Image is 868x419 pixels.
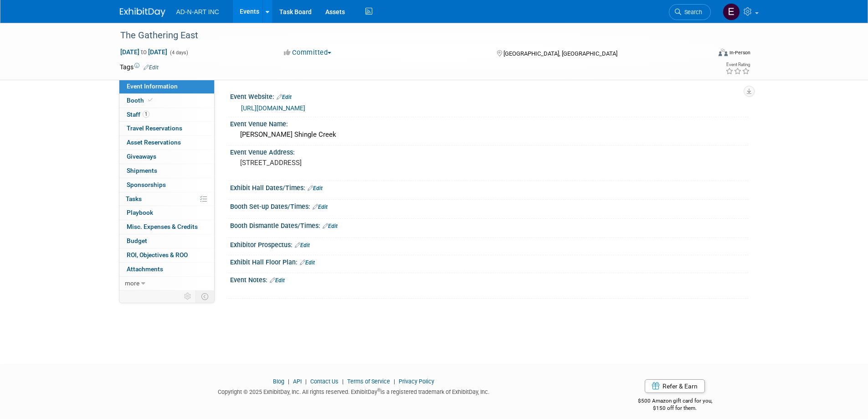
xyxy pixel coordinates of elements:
a: Giveaways [119,150,214,164]
div: Exhibit Hall Floor Plan: [230,255,749,267]
span: [DATE] [DATE] [120,48,168,56]
span: Event Information [127,83,178,90]
span: Staff [127,111,149,118]
td: Toggle Event Tabs [195,290,214,302]
span: AD-N-ART INC [176,8,219,16]
a: [URL][DOMAIN_NAME] [241,104,305,112]
div: Event Rating [725,62,750,67]
a: Attachments [119,263,214,276]
a: Privacy Policy [399,378,434,385]
sup: ® [377,388,380,393]
a: ROI, Objectives & ROO [119,248,214,262]
img: Eddy Ding [723,3,740,21]
a: Blog [273,378,284,385]
a: more [119,277,214,290]
a: Budget [119,234,214,248]
span: | [340,378,346,385]
div: Event Format [657,47,751,61]
span: Giveaways [127,153,156,160]
button: Committed [281,48,335,57]
div: $500 Amazon gift card for you, [601,391,749,412]
span: Sponsorships [127,181,166,188]
div: In-Person [729,49,750,56]
div: Event Venue Name: [230,117,749,129]
a: Edit [313,204,328,210]
span: [GEOGRAPHIC_DATA], [GEOGRAPHIC_DATA] [503,50,617,57]
a: Edit [295,242,310,248]
a: Travel Reservations [119,122,214,135]
a: Booth [119,94,214,108]
span: | [286,378,292,385]
div: Event Venue Address: [230,145,749,157]
span: ROI, Objectives & ROO [127,251,188,259]
div: Event Notes: [230,273,749,285]
a: Event Information [119,80,214,93]
span: | [391,378,397,385]
img: Format-Inperson.png [719,49,728,56]
a: Edit [308,185,323,191]
a: Edit [270,277,285,284]
i: Booth reservation complete [148,98,153,103]
a: Edit [323,223,338,229]
span: Shipments [127,167,157,174]
span: Search [681,9,702,16]
span: 1 [143,111,149,118]
span: | [303,378,309,385]
div: Event Website: [230,90,749,102]
a: API [293,378,302,385]
div: Booth Set-up Dates/Times: [230,200,749,212]
span: Booth [127,97,154,104]
a: Staff1 [119,108,214,122]
span: more [125,279,139,287]
span: to [139,48,148,56]
span: (4 days) [169,50,188,56]
a: Edit [300,259,315,266]
div: The Gathering East [117,27,697,44]
a: Asset Reservations [119,136,214,150]
a: Shipments [119,164,214,178]
span: Budget [127,237,147,244]
div: Exhibitor Prospectus: [230,238,749,250]
span: Travel Reservations [127,124,182,132]
div: $150 off for them. [601,404,749,412]
div: Exhibit Hall Dates/Times: [230,181,749,193]
a: Sponsorships [119,178,214,192]
a: Edit [277,94,292,100]
a: Contact Us [310,378,339,385]
span: Tasks [126,195,142,202]
span: Misc. Expenses & Credits [127,223,198,230]
a: Refer & Earn [645,379,705,393]
div: Copyright © 2025 ExhibitDay, Inc. All rights reserved. ExhibitDay is a registered trademark of Ex... [120,386,588,396]
a: Misc. Expenses & Credits [119,220,214,234]
a: Playbook [119,206,214,220]
a: Edit [144,64,159,71]
span: Asset Reservations [127,139,181,146]
div: Booth Dismantle Dates/Times: [230,219,749,231]
td: Tags [120,62,159,72]
a: Tasks [119,192,214,206]
span: Playbook [127,209,153,216]
td: Personalize Event Tab Strip [180,290,196,302]
span: Attachments [127,265,163,273]
img: ExhibitDay [120,8,165,17]
pre: [STREET_ADDRESS] [240,159,436,167]
a: Terms of Service [347,378,390,385]
div: [PERSON_NAME] Shingle Creek [237,128,742,142]
a: Search [669,4,711,20]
